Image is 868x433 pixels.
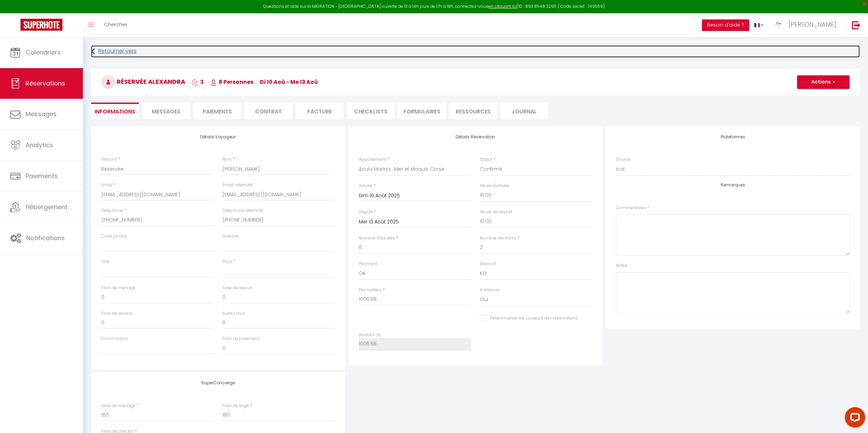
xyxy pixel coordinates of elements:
span: [PERSON_NAME] [789,20,836,29]
label: Commission [101,336,128,342]
span: 3 [192,78,204,86]
li: Informations [91,103,139,119]
label: Téléphone alternatif [222,207,263,214]
a: ... [PERSON_NAME] [769,13,845,37]
span: di 10 Aoû - me 13 Aoû [260,78,318,86]
label: Autres frais [222,310,245,317]
label: A relancer [480,287,500,293]
label: Payment [359,261,377,267]
label: Taxe de séjour [222,285,252,291]
label: Pays [222,259,232,265]
span: Analytics [26,141,53,149]
label: Frais de linge [222,403,249,409]
label: Arrivée [359,183,372,189]
span: 8 Personnes [210,78,253,86]
label: Notes [616,262,628,269]
button: Actions [797,75,850,89]
img: ... [774,19,784,30]
h4: Remarques [616,183,850,187]
label: Code postal [101,233,127,239]
span: Réservations [26,79,65,88]
h4: Détails Réservation [359,135,592,139]
iframe: LiveChat chat widget [839,404,868,433]
label: Email alternatif [222,182,253,188]
label: Prix nuitées [359,287,382,293]
span: Messages [26,110,57,118]
img: Super Booking [20,19,62,31]
label: Frais de service [101,310,132,317]
label: Appartement [359,156,386,163]
label: Ville [101,259,109,265]
span: Calendriers [26,48,61,57]
span: Messages [152,108,180,115]
label: Deposit [480,261,496,267]
h4: SuperConcierge [101,381,335,385]
span: Chercher [104,21,128,28]
label: Commentaires [616,205,649,211]
label: Heure de départ [480,209,512,215]
label: Téléphone [101,207,123,214]
li: Facture [296,103,343,119]
label: Nombre d'adultes [359,235,395,242]
label: Heure d'arrivée [480,183,509,189]
label: Adresse [222,233,239,239]
span: Notifications [26,234,65,242]
li: Paiements [193,103,241,119]
img: logout [852,21,860,29]
label: Source [616,156,630,163]
label: Restant dû [359,332,381,338]
h4: Détails Voyageur [101,135,335,139]
li: Contrat [245,103,292,119]
span: Réservée Alexandra [101,77,185,86]
li: Ressources [449,103,497,119]
label: Départ [359,209,373,215]
label: Nom [222,156,232,163]
label: Email [101,182,113,188]
label: Frais de ménage [101,285,135,291]
label: Nombre d'enfants [480,235,516,242]
a: Retourner vers [91,45,860,58]
label: Frais de ménage [101,403,135,409]
span: Hébergement [26,203,68,211]
h4: Plateformes [616,135,850,139]
label: Statut [480,156,492,163]
a: en cliquant ici [488,3,517,9]
li: FORMULAIRES [398,103,446,119]
li: CHECKLISTS [347,103,395,119]
span: Paiements [26,172,58,180]
a: Chercher [99,13,133,37]
label: Frais de paiement [222,336,259,342]
label: Prénom [101,156,117,163]
li: Journal [500,103,548,119]
button: Besoin d'aide ? [702,19,749,31]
